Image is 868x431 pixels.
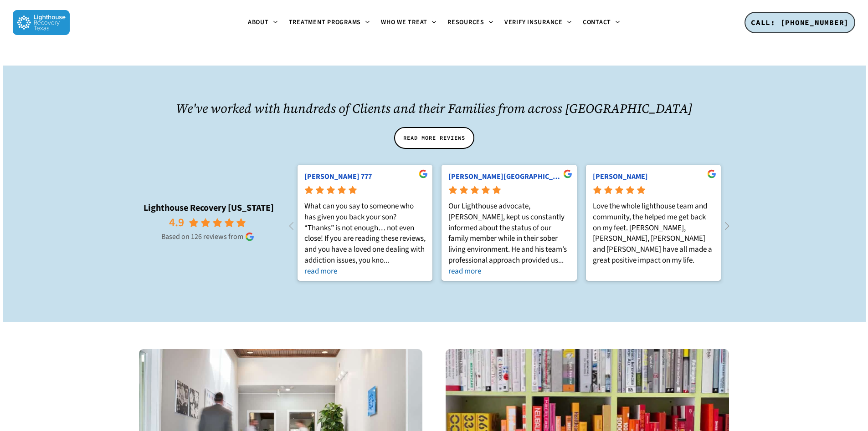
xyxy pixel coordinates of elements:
[751,18,849,27] span: CALL: [PHONE_NUMBER]
[442,19,499,26] a: Resources
[283,19,376,26] a: Treatment Programs
[403,133,465,142] span: READ MORE REVIEWS
[448,172,570,182] rp-review-name: Hank Glasgow
[394,127,474,149] a: READ MORE REVIEWS
[447,18,484,27] span: Resources
[448,266,570,277] rp-readmore: read more
[384,255,389,266] rp-s: ...
[375,19,442,26] a: Who We Treat
[583,18,611,27] span: Contact
[242,19,283,26] a: About
[558,255,564,266] rp-s: ...
[593,172,655,182] a: [PERSON_NAME]
[304,172,426,182] rp-review-name: Julie 777
[448,172,578,182] a: [PERSON_NAME][GEOGRAPHIC_DATA]
[134,202,284,214] rp-name: Lighthouse Recovery [US_STATE]
[504,18,563,27] span: Verify Insurance
[448,201,570,274] rp-review-text: Our Lighthouse advocate, [PERSON_NAME], kept us constantly informed about the status of our famil...
[593,201,714,274] rp-review-text: Love the whole lighthouse team and community, the helped me get back on my feet. [PERSON_NAME], [...
[499,19,577,26] a: Verify Insurance
[134,100,734,117] h2: We've worked with hundreds of Clients and their Families from across [GEOGRAPHIC_DATA]
[304,201,426,274] rp-review-text: What can you say to someone who has given you back your son? “Thanks” is not enough… not even clo...
[381,18,427,27] span: Who We Treat
[304,172,379,182] a: [PERSON_NAME] 777
[134,232,284,242] rp-based: Based on 126 reviews from
[745,12,855,34] a: CALL: [PHONE_NUMBER]
[593,172,714,182] rp-review-name: Blake Wuerch
[289,18,361,27] span: Treatment Programs
[13,10,70,35] img: Lighthouse Recovery Texas
[169,214,184,231] rp-rating: 4.9
[248,18,269,27] span: About
[304,266,426,277] rp-readmore: read more
[577,19,626,26] a: Contact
